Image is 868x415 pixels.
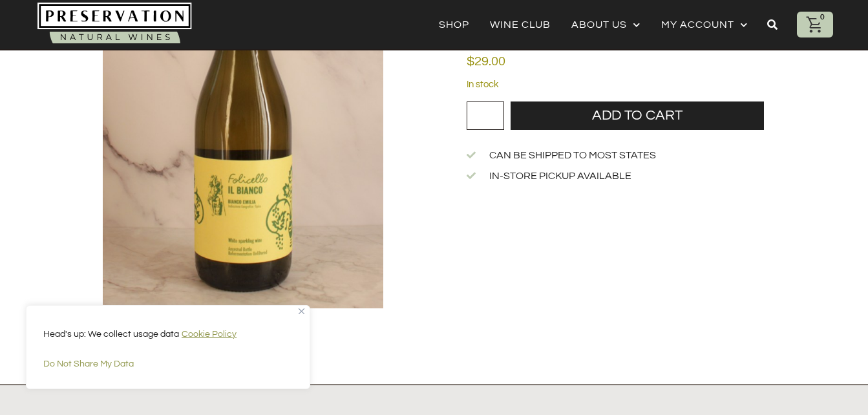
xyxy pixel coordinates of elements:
button: Add to cart [511,101,764,130]
p: In stock [467,78,764,92]
a: Wine Club [490,16,551,34]
a: Shop [439,16,469,34]
a: My account [661,16,748,34]
p: Head's up: We collect usage data [43,326,293,342]
a: Cookie Policy [181,329,237,339]
a: Can be shipped to most states [467,148,764,162]
span: $ [467,55,474,68]
img: Close [299,308,304,314]
span: Can be shipped to most states [486,148,656,162]
nav: Menu [439,16,748,34]
input: Product quantity [467,101,504,130]
span: In-store Pickup Available [486,169,631,183]
a: About Us [571,16,640,34]
img: Natural-organic-biodynamic-wine [37,3,192,47]
bdi: 29.00 [467,55,505,68]
div: 0 [816,12,828,23]
button: Do Not Share My Data [43,352,293,376]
